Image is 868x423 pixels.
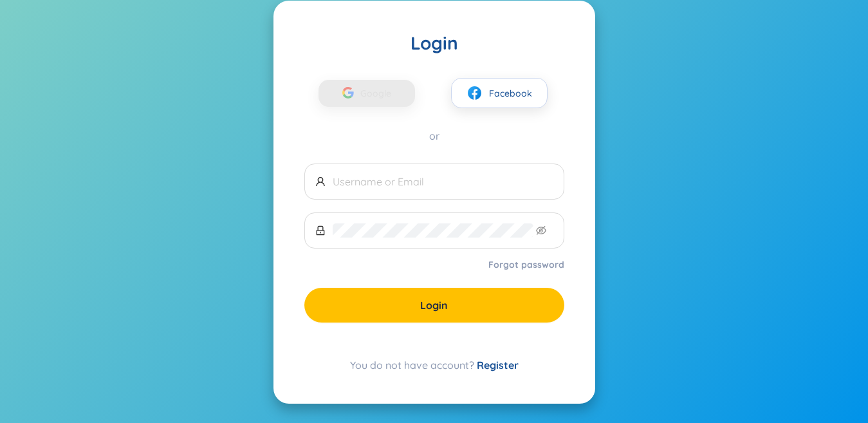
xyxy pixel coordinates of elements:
span: lock [315,225,326,236]
span: Facebook [489,86,532,100]
div: Login [304,32,564,55]
img: facebook [466,85,483,101]
button: Login [304,288,564,323]
span: user [315,176,326,187]
a: Forgot password [488,258,564,271]
button: facebookFacebook [451,78,548,108]
span: eye-invisible [536,225,546,236]
div: You do not have account? [304,357,564,373]
div: or [304,129,564,143]
input: Username or Email [333,174,553,189]
a: Register [477,359,519,371]
button: Google [319,80,415,107]
span: Login [420,298,448,312]
span: Google [360,80,398,107]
